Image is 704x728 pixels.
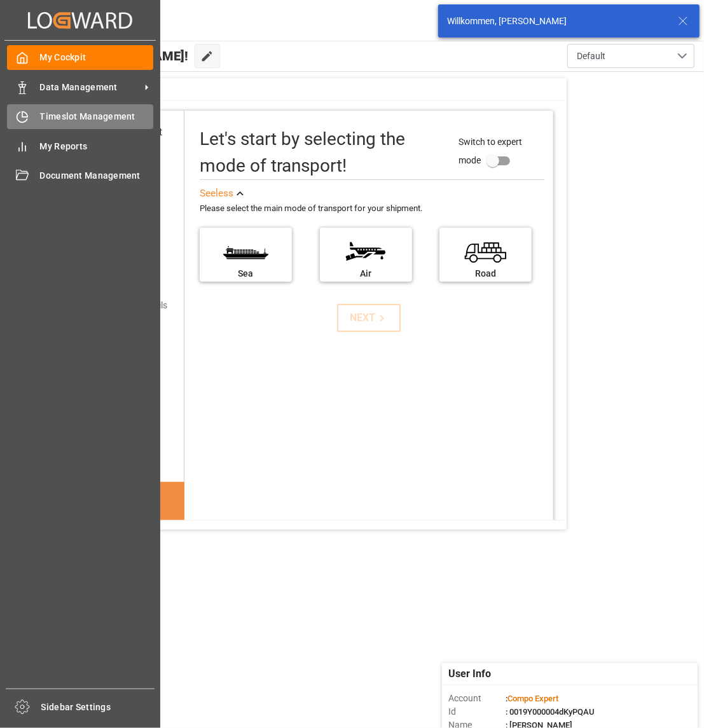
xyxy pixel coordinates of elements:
[447,15,666,28] div: Willkommen, [PERSON_NAME]
[506,694,558,703] span: :
[40,110,154,123] span: Timeslot Management
[577,50,605,63] span: Default
[459,137,522,165] span: Switch to expert mode
[337,304,401,332] button: NEXT
[40,51,154,64] span: My Cockpit
[567,44,694,68] button: open menu
[88,299,167,312] div: Add shipping details
[206,267,286,280] div: Sea
[52,44,188,68] span: Hello [PERSON_NAME]!
[200,202,545,216] div: Please select the main mode of transport for your shipment.
[448,666,491,682] span: User Info
[7,134,153,158] a: My Reports
[507,694,558,703] span: Compo Expert
[446,267,525,280] div: Road
[200,186,233,201] div: See less
[40,140,154,153] span: My Reports
[40,169,154,182] span: Document Management
[41,701,155,714] span: Sidebar Settings
[506,707,595,717] span: : 0019Y000004dKyPQAU
[7,163,153,188] a: Document Management
[200,126,446,179] div: Let's start by selecting the mode of transport!
[7,45,153,70] a: My Cockpit
[326,267,406,280] div: Air
[350,310,389,326] div: NEXT
[448,705,506,718] span: Id
[448,692,506,705] span: Account
[7,104,153,129] a: Timeslot Management
[40,81,141,94] span: Data Management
